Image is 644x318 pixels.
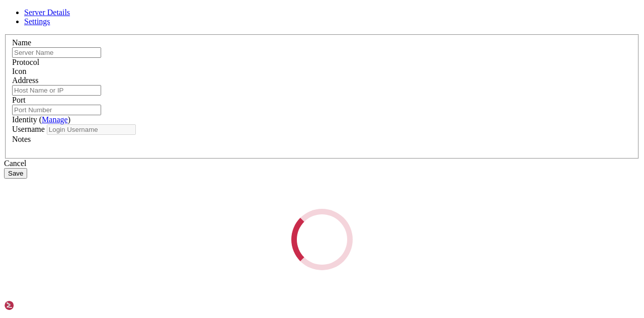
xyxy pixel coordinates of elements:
x-row: Connecting [TECHNICAL_ID]... [4,4,513,13]
div: Loading... [291,209,353,270]
a: Manage [42,115,68,124]
span: ( ) [39,115,70,124]
div: (0, 1) [4,13,8,21]
a: Settings [24,17,50,26]
label: Username [12,125,45,133]
label: Address [12,76,38,85]
button: Save [4,168,27,179]
label: Name [12,38,31,47]
label: Notes [12,135,31,143]
label: Port [12,96,26,104]
div: Cancel [4,159,640,168]
input: Server Name [12,47,101,58]
input: Port Number [12,105,101,115]
input: Host Name or IP [12,85,101,96]
label: Identity [12,115,70,124]
label: Protocol [12,58,39,66]
label: Icon [12,67,26,75]
img: Shellngn [4,300,62,310]
input: Login Username [47,124,136,135]
a: Server Details [24,8,70,17]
